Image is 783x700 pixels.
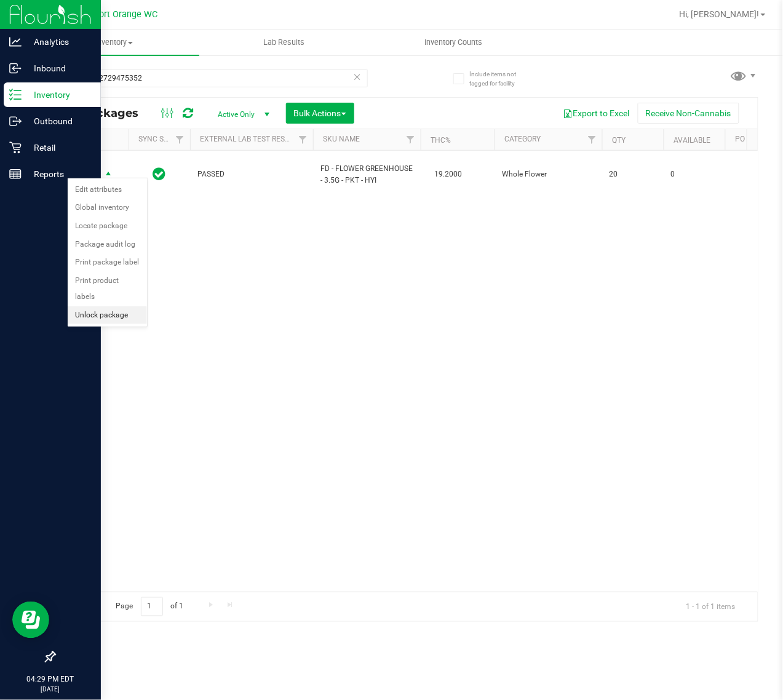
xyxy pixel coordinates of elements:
a: Filter [400,129,421,150]
p: Outbound [22,114,95,129]
p: Reports [22,167,95,181]
span: Inventory [30,37,199,48]
span: 1 - 1 of 1 items [677,597,745,616]
span: FD - FLOWER GREENHOUSE - 3.5G - PKT - HYI [320,163,413,186]
inline-svg: Reports [9,168,22,180]
p: [DATE] [6,685,95,694]
a: Lab Results [199,30,369,55]
a: External Lab Test Result [200,135,296,143]
a: Filter [582,129,602,150]
a: Filter [293,129,313,150]
li: Print package label [68,253,147,272]
a: Filter [170,129,190,150]
span: Clear [353,69,362,85]
inline-svg: Inbound [9,62,22,74]
span: All Packages [64,106,151,120]
a: SKU Name [323,135,360,143]
a: THC% [431,136,451,145]
span: Port Orange WC [93,9,157,20]
span: In Sync [153,165,166,183]
p: Inventory [22,87,95,102]
a: Available [674,136,710,145]
p: Inbound [22,61,95,76]
p: Retail [22,140,95,155]
a: Inventory [30,30,199,55]
span: 19.2000 [428,165,468,183]
button: Bulk Actions [286,103,354,124]
span: 0 [671,169,718,180]
a: Qty [612,136,626,145]
p: Analytics [22,34,95,49]
p: 04:29 PM EDT [6,674,95,685]
span: Page of 1 [105,597,194,616]
inline-svg: Outbound [9,115,22,127]
span: 20 [610,169,656,180]
span: PASSED [197,169,306,180]
a: PO ID [735,135,753,143]
a: Category [504,135,541,143]
button: Receive Non-Cannabis [638,103,739,124]
span: Bulk Actions [294,108,346,118]
span: Lab Results [247,37,321,48]
inline-svg: Analytics [9,36,22,48]
li: Print product labels [68,272,147,306]
li: Edit attributes [68,181,147,199]
span: Include items not tagged for facility [470,70,531,88]
span: select [101,166,116,183]
a: Inventory Counts [368,30,538,55]
inline-svg: Inventory [9,89,22,101]
button: Export to Excel [555,103,638,124]
a: Sync Status [138,135,186,143]
li: Unlock package [68,306,147,325]
li: Locate package [68,217,147,236]
input: 1 [141,597,163,616]
inline-svg: Retail [9,141,22,154]
li: Package audit log [68,236,147,254]
span: Inventory Counts [408,37,499,48]
span: Whole Flower [502,169,595,180]
iframe: Resource center [12,602,49,638]
input: Search Package ID, Item Name, SKU, Lot or Part Number... [54,69,368,87]
span: Hi, [PERSON_NAME]! [680,9,760,19]
li: Global inventory [68,199,147,217]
